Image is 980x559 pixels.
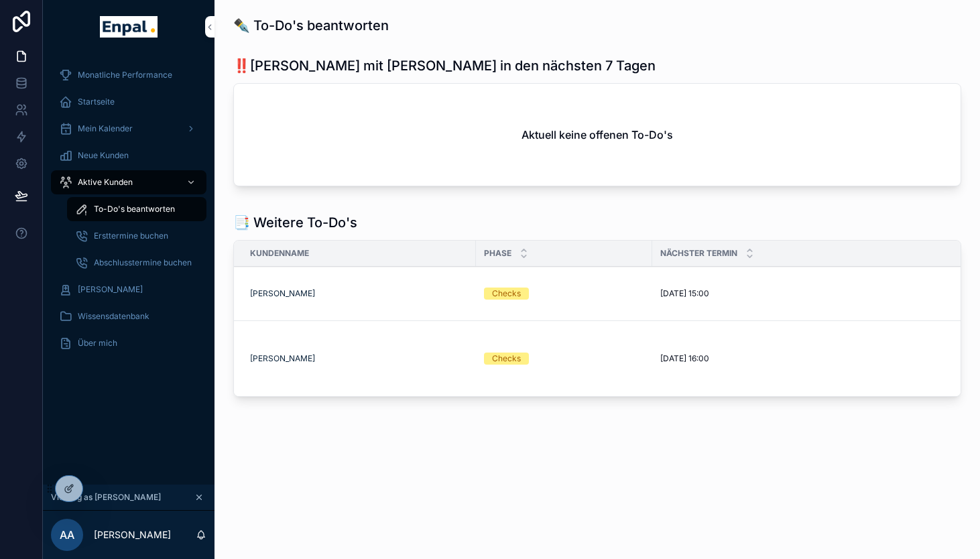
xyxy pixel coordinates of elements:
[94,528,171,542] p: [PERSON_NAME]
[78,338,117,349] span: Über mich
[60,527,74,543] span: AA
[78,311,149,322] span: Wissensdatenbank
[51,492,161,503] span: Viewing as [PERSON_NAME]
[67,197,206,221] a: To-Do's beantworten
[660,353,709,364] span: [DATE] 16:00
[67,224,206,248] a: Ersttermine buchen
[233,213,357,232] h1: 📑 Weitere To-Do's
[250,353,468,364] a: [PERSON_NAME]
[660,248,737,259] span: Nächster Termin
[51,170,206,194] a: Aktive Kunden
[484,353,644,365] a: Checks
[660,288,965,299] a: [DATE] 15:00
[94,257,192,268] span: Abschlusstermine buchen
[51,117,206,141] a: Mein Kalender
[250,353,315,364] a: [PERSON_NAME]
[233,16,389,35] h1: ✒️ To-Do's beantworten
[43,54,215,373] div: scrollable content
[233,56,656,75] h1: ‼️[PERSON_NAME] mit [PERSON_NAME] in den nächsten 7 Tagen
[250,288,315,299] a: [PERSON_NAME]
[492,288,521,300] div: Checks
[51,277,206,302] a: [PERSON_NAME]
[51,331,206,355] a: Über mich
[78,70,172,80] span: Monatliche Performance
[250,248,309,259] span: Kundenname
[660,353,965,364] a: [DATE] 16:00
[250,288,468,299] a: [PERSON_NAME]
[78,177,133,188] span: Aktive Kunden
[484,288,644,300] a: Checks
[51,90,206,114] a: Startseite
[660,288,709,299] span: [DATE] 15:00
[492,353,521,365] div: Checks
[67,251,206,275] a: Abschlusstermine buchen
[78,150,129,161] span: Neue Kunden
[94,231,168,241] span: Ersttermine buchen
[78,97,115,107] span: Startseite
[100,16,157,38] img: App logo
[51,143,206,168] a: Neue Kunden
[484,248,511,259] span: Phase
[51,63,206,87] a: Monatliche Performance
[522,127,673,143] h2: Aktuell keine offenen To-Do's
[78,284,143,295] span: [PERSON_NAME]
[94,204,175,214] span: To-Do's beantworten
[78,123,133,134] span: Mein Kalender
[51,304,206,328] a: Wissensdatenbank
